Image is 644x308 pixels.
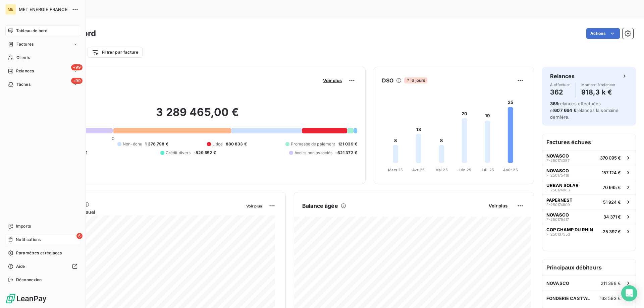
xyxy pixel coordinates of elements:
button: NOVASCOF-250174387370 095 € [542,150,636,165]
a: Clients [5,52,80,63]
a: Tableau de bord [5,25,80,36]
span: +99 [71,78,83,84]
a: Paramètres et réglages [5,248,80,258]
span: PAPERNEST [546,197,573,203]
button: URBAN SOLARF-25017486370 665 € [542,180,636,194]
span: 880 833 € [226,141,247,147]
span: Litige [212,141,223,147]
tspan: Mai 25 [435,168,448,172]
h6: DSO [382,76,393,84]
span: Voir plus [246,204,262,208]
img: Logo LeanPay [5,293,47,304]
a: Imports [5,221,80,232]
span: -829 552 € [194,150,216,156]
a: +99Relances [5,66,80,76]
span: Aide [16,263,25,269]
span: URBAN SOLAR [546,183,579,188]
span: À effectuer [550,83,570,87]
span: Non-échu [123,141,142,147]
span: Tableau de bord [16,28,47,34]
span: Montant à relancer [581,83,615,87]
span: Tâches [16,81,31,87]
span: 121 039 € [338,141,357,147]
button: Filtrer par facture [88,47,143,58]
tspan: Août 25 [503,168,518,172]
button: Voir plus [244,203,264,209]
span: COP CHAMP DU RHIN [546,227,593,232]
span: Notifications [16,237,41,243]
button: Actions [586,28,620,39]
h6: Principaux débiteurs [542,259,636,275]
span: Déconnexion [16,277,42,283]
span: 6 jours [404,77,427,83]
span: 607 664 € [554,108,576,113]
span: Imports [16,223,31,229]
span: 157 124 € [602,170,621,175]
span: 368 [550,101,558,106]
span: Factures [16,41,34,47]
tspan: Mars 25 [388,168,403,172]
span: Clients [16,55,30,61]
span: 211 398 € [601,281,621,286]
span: Voir plus [489,203,507,208]
span: 25 397 € [603,229,621,234]
span: FONDERIE CAST'AL [546,296,590,301]
span: NOVASCO [546,168,569,173]
tspan: Juil. 25 [481,168,494,172]
span: F-250137553 [546,232,570,236]
span: Crédit divers [166,150,191,156]
h6: Factures échues [542,134,636,150]
span: 6 [76,233,83,239]
div: Open Intercom Messenger [621,285,637,301]
span: F-250174809 [546,203,570,207]
span: 1 376 798 € [145,141,168,147]
span: relances effectuées et relancés la semaine dernière. [550,101,619,120]
span: 370 095 € [600,155,621,161]
span: Chiffre d'affaires mensuel [38,208,241,215]
span: Relances [16,68,34,74]
span: -621 372 € [335,150,357,156]
button: Voir plus [321,77,344,83]
tspan: Juin 25 [458,168,471,172]
button: PAPERNESTF-25017480951 924 € [542,194,636,209]
a: Aide [5,261,80,272]
span: Promesse de paiement [291,141,335,147]
span: NOVASCO [546,212,569,218]
h6: Relances [550,72,575,80]
span: NOVASCO [546,281,569,286]
span: Paramètres et réglages [16,250,62,256]
span: 51 924 € [603,199,621,205]
h2: 3 289 465,00 € [38,106,357,126]
button: Voir plus [487,203,509,209]
span: +99 [71,64,83,70]
span: NOVASCO [546,153,569,159]
span: 0 [112,136,114,141]
span: F-250174863 [546,188,570,192]
button: NOVASCOF-25017541734 371 € [542,209,636,224]
span: 34 371 € [603,214,621,220]
span: F-250174387 [546,159,570,163]
span: Avoirs non associés [294,150,333,156]
span: 163 593 € [600,296,621,301]
a: Factures [5,39,80,50]
h6: Balance âgée [302,202,338,210]
h4: 918,3 k € [581,87,615,98]
span: F-250175417 [546,218,569,222]
button: NOVASCOF-250175416157 124 € [542,165,636,180]
tspan: Avr. 25 [412,168,425,172]
span: F-250175416 [546,173,569,177]
span: Voir plus [323,78,342,83]
h4: 362 [550,87,570,98]
a: +99Tâches [5,79,80,90]
span: 70 665 € [603,185,621,190]
button: COP CHAMP DU RHINF-25013755325 397 € [542,224,636,239]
